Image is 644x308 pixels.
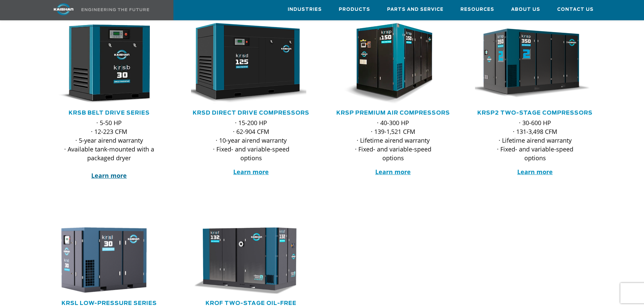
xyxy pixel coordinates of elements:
[186,23,306,104] img: krsd125
[517,168,553,176] a: Learn more
[38,3,89,15] img: kaishan logo
[288,0,322,19] a: Industries
[49,226,169,294] div: krsl30
[91,171,127,180] a: Learn more
[339,0,370,19] a: Products
[205,118,298,162] p: · 15-200 HP · 62-904 CFM · 10-year airend warranty · Fixed- and variable-speed options
[191,23,311,104] div: krsd125
[375,168,411,176] a: Learn more
[347,118,440,162] p: · 40-300 HP · 139-1,521 CFM · Lifetime airend warranty · Fixed- and variable-speed options
[557,0,594,19] a: Contact Us
[333,23,453,104] div: krsp150
[49,23,169,104] div: krsb30
[460,0,494,19] a: Resources
[460,6,494,14] span: Resources
[488,118,582,162] p: · 30-600 HP · 131-3,498 CFM · Lifetime airend warranty · Fixed- and variable-speed options
[233,168,269,176] a: Learn more
[62,301,157,306] a: KRSL Low-Pressure Series
[511,6,540,14] span: About Us
[69,110,150,116] a: KRSB Belt Drive Series
[511,0,540,19] a: About Us
[81,8,149,11] img: Engineering the future
[557,6,594,14] span: Contact Us
[191,226,311,294] div: krof132
[63,118,156,180] p: · 5-50 HP · 12-223 CFM · 5-year airend warranty · Available tank-mounted with a packaged dryer
[206,301,296,306] a: KROF TWO-STAGE OIL-FREE
[387,6,444,14] span: Parts and Service
[336,110,450,116] a: KRSP Premium Air Compressors
[339,6,370,14] span: Products
[44,23,164,104] img: krsb30
[44,226,164,294] img: krsl30
[475,23,595,104] div: krsp350
[328,23,448,104] img: krsp150
[193,110,309,116] a: KRSD Direct Drive Compressors
[288,6,322,14] span: Industries
[186,226,306,294] img: krof132
[387,0,444,19] a: Parts and Service
[470,23,590,104] img: krsp350
[477,110,593,116] a: KRSP2 Two-Stage Compressors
